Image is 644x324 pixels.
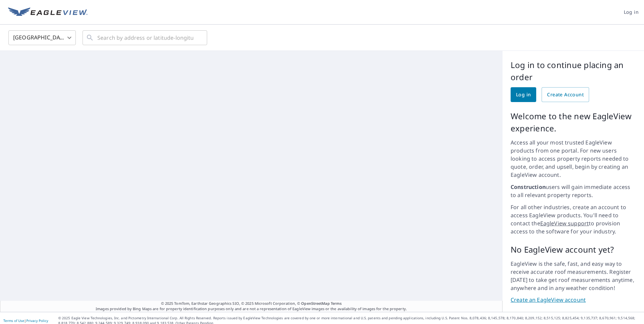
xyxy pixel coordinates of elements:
a: Privacy Policy [26,318,48,323]
a: OpenStreetMap [301,301,329,306]
span: Create Account [547,91,584,99]
span: Log in [624,8,639,17]
div: [GEOGRAPHIC_DATA] [8,28,76,47]
span: © 2025 TomTom, Earthstar Geographics SIO, © 2025 Microsoft Corporation, © [161,301,342,306]
p: For all other industries, create an account to access EagleView products. You'll need to contact ... [511,203,636,235]
img: EV Logo [8,7,88,18]
strong: Construction [511,183,546,191]
a: Create Account [542,87,589,102]
p: EagleView is the safe, fast, and easy way to receive accurate roof measurements. Register [DATE] ... [511,260,636,292]
span: Log in [516,91,531,99]
a: Terms of Use [3,318,24,323]
a: Create an EagleView account [511,296,636,304]
p: Log in to continue placing an order [511,59,636,83]
p: Access all your most trusted EagleView products from one portal. For new users looking to access ... [511,138,636,179]
a: EagleView support [540,220,589,227]
a: Log in [511,87,536,102]
p: users will gain immediate access to all relevant property reports. [511,183,636,199]
input: Search by address or latitude-longitude [97,28,193,47]
p: No EagleView account yet? [511,244,636,256]
a: Terms [331,301,342,306]
p: Welcome to the new EagleView experience. [511,110,636,134]
p: | [3,319,48,323]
